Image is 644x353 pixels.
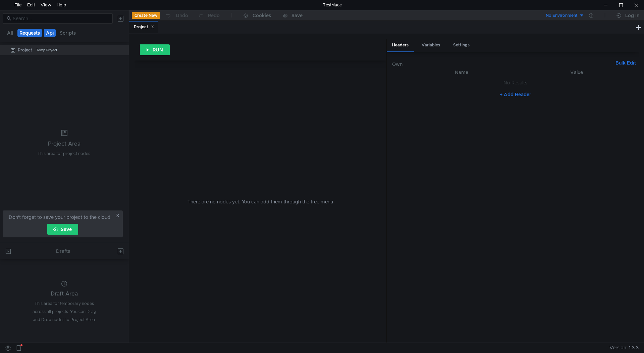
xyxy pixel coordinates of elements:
[403,68,520,76] th: Name
[160,10,193,21] button: Undo
[5,29,15,37] button: All
[625,11,639,19] div: Log In
[613,59,639,67] button: Bulk Edit
[520,68,633,76] th: Value
[176,11,188,19] div: Undo
[132,12,160,19] button: Create New
[291,13,303,18] div: Save
[17,29,42,37] button: Requests
[143,61,378,343] div: There are no nodes yet. You can add them through the tree menu
[208,11,220,19] div: Redo
[58,29,78,37] button: Scripts
[13,15,109,22] input: Search...
[546,12,578,19] div: No Environment
[538,10,584,21] button: No Environment
[9,213,110,221] span: Don't forget to save your project to the cloud
[609,343,639,353] span: Version: 1.3.3
[193,10,224,21] button: Redo
[134,24,154,31] div: Project
[253,11,271,19] div: Cookies
[448,39,475,51] div: Settings
[44,29,56,37] button: Api
[36,45,57,55] div: Temp Project
[503,80,527,86] nz-embed-empty: No Results
[140,44,170,55] button: RUN
[497,90,534,99] button: + Add Header
[47,224,78,235] button: Save
[416,39,445,51] div: Variables
[56,247,70,255] div: Drafts
[392,60,613,68] h6: Own
[387,39,414,52] div: Headers
[18,45,32,55] div: Project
